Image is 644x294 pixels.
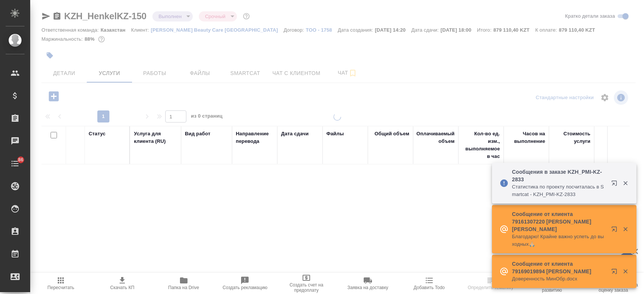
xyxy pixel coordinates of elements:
button: Пересчитать [30,273,92,294]
p: Сообщение от клиента 79161307220 [PERSON_NAME] [PERSON_NAME] [512,210,606,233]
span: Папка на Drive [168,285,199,290]
button: Закрыть [618,180,633,187]
button: Закрыть [618,226,633,233]
span: Заявка на доставку [347,285,388,290]
button: Открыть в новой вкладке [607,222,625,240]
span: 86 [14,156,28,164]
div: Файлы [326,130,344,138]
span: Определить тематику [468,285,513,290]
div: Дата сдачи [281,130,309,138]
div: Статус [89,130,106,138]
button: Скачать КП [92,273,153,294]
p: Благодарю! Крайне важно успеть до выходных🙏🏼 [512,233,606,248]
span: Пересчитать [48,285,74,290]
span: Добавить Todo [413,285,444,290]
span: Скачать КП [110,285,134,290]
div: Услуга для клиента (RU) [134,130,177,145]
button: Заявка на доставку [337,273,399,294]
p: Сообщения в заказе KZH_PMI-KZ-2833 [512,168,606,183]
button: Открыть в новой вкладке [607,176,625,194]
span: Создать рекламацию [223,285,267,290]
button: Добавить Todo [398,273,460,294]
button: Папка на Drive [153,273,214,294]
button: Создать счет на предоплату [276,273,337,294]
button: Создать рекламацию [214,273,276,294]
button: Закрыть [618,268,633,275]
button: Открыть в новой вкладке [607,264,625,282]
div: Кол-во ед. изм., выполняемое в час [462,130,500,160]
p: Cтатистика по проекту посчиталась в Smartcat - KZH_PMI-KZ-2833 [512,183,606,198]
div: Вид работ [185,130,211,138]
div: Стоимость услуги [553,130,590,145]
div: Часов на выполнение [507,130,545,145]
p: Доверенность МинОбр.docx [512,275,606,283]
a: 86 [2,154,28,173]
div: Общий объем [375,130,409,138]
p: Сообщение от клиента 79169019894 [PERSON_NAME] [512,260,606,275]
span: Создать счет на предоплату [280,282,333,293]
div: Скидка / наценка [598,130,636,145]
div: Направление перевода [236,130,274,145]
div: Оплачиваемый объем [417,130,455,145]
button: Определить тематику [460,273,521,294]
